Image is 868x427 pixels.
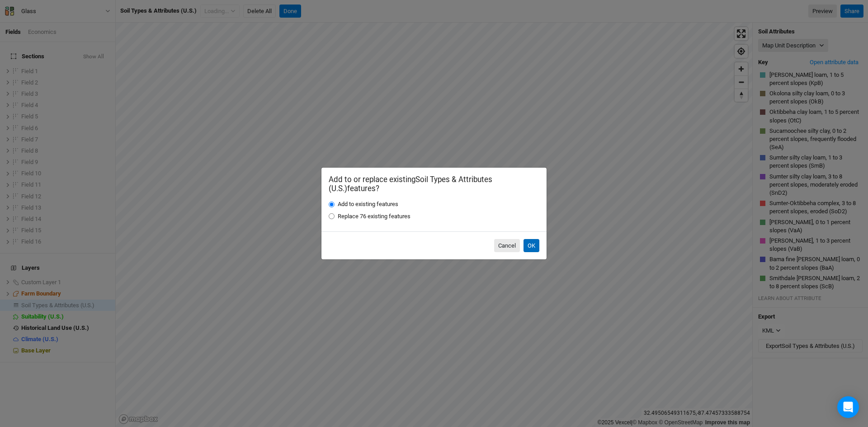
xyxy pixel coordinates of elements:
div: Open Intercom Messenger [837,396,859,418]
h2: Add to or replace existing Soil Types & Attributes (U.S.) features? [329,175,539,193]
button: OK [524,239,539,253]
label: Add to existing features [338,200,398,208]
button: Cancel [494,239,520,253]
label: Replace 76 existing features [338,212,410,221]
